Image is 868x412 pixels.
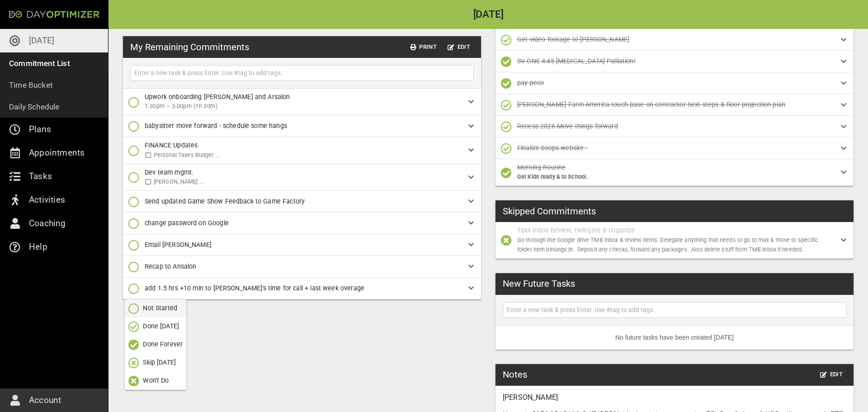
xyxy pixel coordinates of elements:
div: Morning RoutineGet Kids ready & to School... [495,159,854,186]
span: SV ONE 4:45 [MEDICAL_DATA] Palliation! [517,57,636,65]
h3: Skipped Commitments [503,204,596,218]
span: 1:30pm – 3:00pm (1h 30m) [145,102,461,111]
p: Done Forever [143,340,183,349]
span: Email [PERSON_NAME] [145,241,212,248]
span: Edit [820,369,843,380]
p: Skip [DATE] [143,358,176,367]
p: Account [29,393,61,407]
span: Edit [448,42,470,52]
span: Dev team mgmt. [145,169,193,176]
h3: New Future Tasks [503,277,575,290]
span: Get Kids ready & to School [517,173,586,180]
li: No future tasks have been created [DATE] [495,326,854,350]
div: change password on Google [123,213,481,234]
span: change password on Google [145,219,229,227]
p: [DATE] [29,33,54,48]
input: Enter a new task & press Enter. Use #tag to add tags. [505,304,844,316]
div: Recess 2026 Move things forward [495,116,854,137]
button: Not Started [125,299,186,317]
button: Done [DATE] [125,317,186,336]
h3: Notes [503,368,527,381]
button: Won't Do [125,372,186,390]
span: [PERSON_NAME] ... [154,178,203,185]
span: Personal Taxes Budget ... [154,152,219,158]
span: Recap to Ansalon [145,263,196,270]
div: Get video footage to [PERSON_NAME] [495,29,854,51]
span: TBM Inbox Review, Delegate & Organize [517,227,635,234]
span: [PERSON_NAME] [503,393,558,402]
span: Send updated Game Show Feedback to Game Factory [145,198,305,205]
div: Email [PERSON_NAME] [123,234,481,256]
p: Plans [29,122,51,137]
p: Tasks [29,169,52,184]
p: Daily Schedule [9,100,60,113]
button: Done Forever [125,336,186,354]
span: Print [410,42,437,52]
div: FINANCE Updates Personal Taxes Budget ... [123,137,481,164]
p: Time Bucket [9,79,53,91]
span: Finalize bsops website - [517,144,588,152]
p: Commitment List [9,57,70,70]
h3: My Remaining Commitments [130,40,249,54]
p: Help [29,240,47,254]
button: Print [407,40,440,54]
div: Finalize bsops website - [495,137,854,159]
span: Morning Routine [517,164,566,171]
div: babysitter move forward - schedule some hangs [123,115,481,137]
p: Appointments [29,146,85,160]
div: Recap to Ansalon [123,256,481,278]
span: Recess 2026 Move things forward [517,123,618,130]
span: [PERSON_NAME] Farm America touch base on contractor next steps & floor projection plan [517,101,785,108]
span: Upwork onboarding [PERSON_NAME] and Arsalon [145,93,290,100]
div: add 1.5 hrs +10 min to [PERSON_NAME]'s time for call + last week overage [123,278,481,299]
span: Get video footage to [PERSON_NAME] [517,36,629,43]
img: Day Optimizer [9,11,99,18]
div: pay peco [495,72,854,94]
span: add 1.5 hrs +10 min to [PERSON_NAME]'s time for call + last week overage [145,284,364,292]
span: Go through the Google drive TMB Inbox & review items. Delegate anything that needs to go to max &... [517,237,819,253]
span: pay peco [517,79,544,86]
div: TBM Inbox Review, Delegate & OrganizeGo through the Google drive TMB Inbox & review items. Delega... [495,222,854,258]
span: babysitter move forward - schedule some hangs [145,122,287,129]
div: Dev team mgmt. [PERSON_NAME] ... [123,164,481,191]
p: Coaching [29,216,66,231]
input: Enter a new task & press Enter. Use #tag to add tags. [132,67,472,79]
button: Skip [DATE] [125,354,186,372]
button: Edit [444,40,474,54]
div: SV ONE 4:45 [MEDICAL_DATA] Palliation! [495,51,854,72]
div: Upwork onboarding [PERSON_NAME] and Arsalon1:30pm – 3:00pm (1h 30m) [123,89,481,115]
span: FINANCE Updates [145,142,198,149]
p: Not Started [143,303,177,313]
p: Won't Do [143,376,169,385]
button: Edit [816,368,846,382]
p: Done [DATE] [143,322,179,331]
div: [PERSON_NAME] Farm America touch base on contractor next steps & floor projection plan [495,94,854,116]
span: ... [586,173,590,180]
h2: [DATE] [108,9,868,20]
p: Activities [29,193,65,207]
div: Send updated Game Show Feedback to Game Factory [123,191,481,213]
